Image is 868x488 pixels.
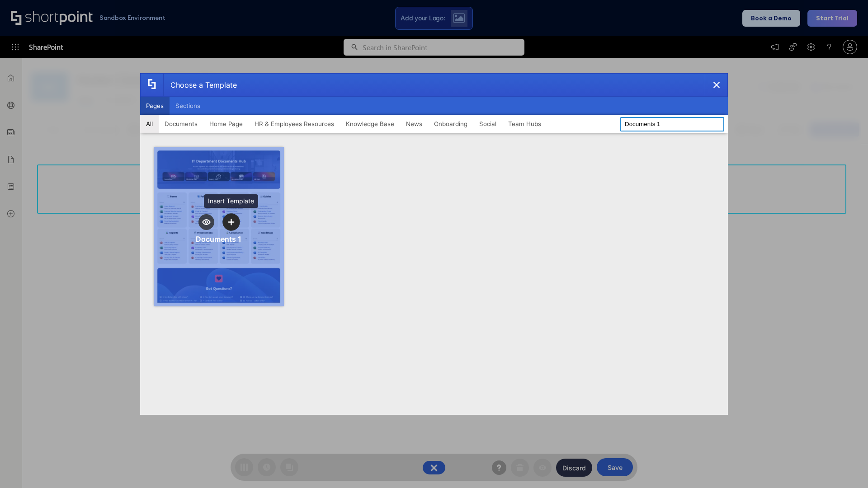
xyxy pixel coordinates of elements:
div: template selector [140,73,728,415]
div: Documents 1 [196,235,241,244]
button: Sections [170,97,206,115]
button: Social [473,115,502,133]
button: Knowledge Base [340,115,400,133]
button: All [140,115,159,133]
input: Search [620,117,724,131]
button: HR & Employees Resources [249,115,340,133]
button: Team Hubs [502,115,547,133]
div: Choose a Template [163,74,237,96]
iframe: Chat Widget [823,445,868,488]
button: Onboarding [428,115,473,133]
button: Pages [140,97,170,115]
button: Home Page [203,115,249,133]
button: News [400,115,428,133]
button: Documents [159,115,203,133]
